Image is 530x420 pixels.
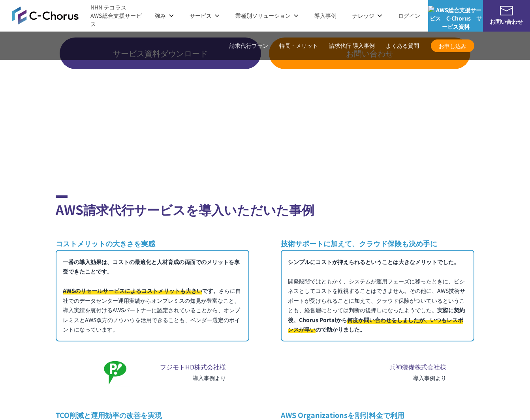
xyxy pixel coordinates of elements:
h2: AWS請求代行サービスを導入いただいた事例 [56,195,474,219]
p: 開発段階ではともかく、システムが運用フェーズに移ったときに、ビシネスとしてコストを軽視することはできません。その他に、AWS技術サポートが受けられることに加えて、クラウド保険がついているというこ... [281,250,474,341]
span: 一番の導入効果は、コストの最適化と人材育成の両面でのメリットを享受できたことです。 [63,258,240,276]
p: 導入事例より [160,374,226,382]
a: 請求代行 導入事例 [329,42,375,50]
img: お問い合わせ [500,6,513,15]
a: ログイン [398,11,420,20]
span: 実際に契約後、Chorus Portalから ので助かりました。 [288,306,465,333]
h3: コストメリットの大きさを実感 [56,238,249,248]
span: です。 [63,287,219,294]
img: AWS総合支援サービス C-Chorus [12,6,79,25]
img: 教育・公共機関向け定額チケットプラン 教育機関・官公庁などの公共機関向けの特別プラン [268,101,462,148]
img: AWS総合支援サービス C-Chorus サービス資料 [428,6,483,31]
a: サービス資料ダウンロード [60,37,261,69]
span: シンプルにコストが抑えられるということは大きなメリットでした。 [288,258,459,266]
p: ナレッジ [352,11,382,20]
h3: TCO削減と運用効率の改善を実現 [56,410,249,420]
p: 強み [155,11,174,20]
span: NHN テコラス AWS総合支援サービス [90,3,147,28]
span: サービス資料ダウンロード [60,47,261,59]
h3: 技術サポートに加えて、クラウド保険も決め手に [281,238,474,248]
a: よくある質問 [386,42,419,50]
a: 請求代行プラン [229,42,268,50]
a: 特長・メリット [279,42,318,50]
span: お問い合わせ [483,17,530,26]
p: 業種別ソリューション [235,11,299,20]
img: 兵神装備株式会社 [309,354,380,390]
img: AWSとGoogle Cloud 両方お使いの企業様 セット契約でさらに割引アップ [68,101,262,148]
a: AWS総合支援サービス C-Chorus NHN テコラスAWS総合支援サービス [12,3,147,28]
a: 兵神装備株式会社様 [389,362,446,371]
p: さらに自社でのデータセンター運用実績からオンプレミスの知見が豊富なこと、導入実績を裏付けるAWSパートナーに認定されていることから、オンプレミスとAWS双方のノウハウを活用できることも、ベンダー... [56,250,249,341]
a: お申し込み [431,39,474,52]
h3: AWS Organizationsを割引料金で利用 [281,410,474,420]
p: 導入事例より [389,374,446,382]
span: お問い合わせ [269,47,470,59]
span: お申し込み [431,42,474,50]
a: 導入事例 [314,11,336,20]
span: 何度か問い合わせをしましたが、いつもレスポンスが早い [288,316,463,334]
p: サービス [190,11,220,20]
a: お問い合わせ [269,37,470,69]
span: AWSのリセールサービスによるコストメリットも大きい [63,287,202,294]
img: フジモトHD株式会社 [79,354,150,390]
a: フジモトHD株式会社様 [160,362,226,371]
